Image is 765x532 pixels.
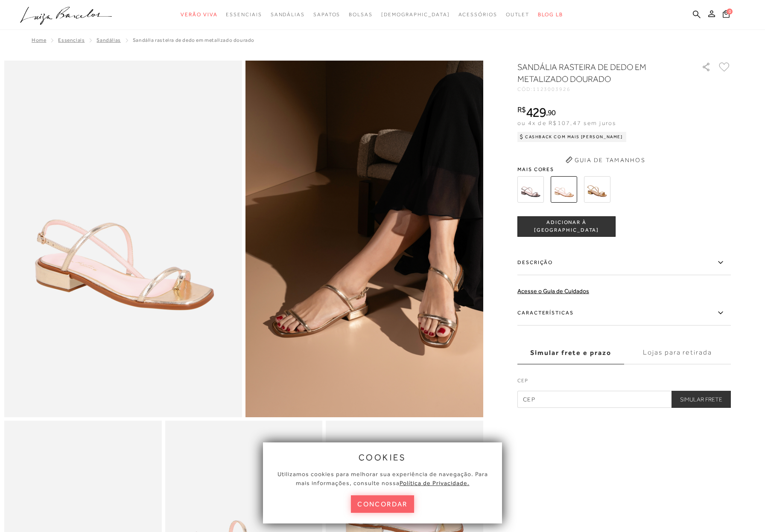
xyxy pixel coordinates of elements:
label: Descrição [517,250,731,275]
div: CÓD: [517,87,688,92]
label: Lojas para retirada [624,341,731,364]
a: categoryNavScreenReaderText [226,7,262,23]
div: Cashback com Mais [PERSON_NAME] [517,132,626,142]
a: BLOG LB [538,7,563,23]
img: image [245,61,483,417]
a: Home [32,37,46,43]
span: cookies [359,453,406,462]
img: SANDÁLIA RASTEIRA CLÁSSICA CHUMBO [517,176,544,203]
span: 1123003926 [533,86,571,92]
button: Simular Frete [672,391,731,408]
img: SANDÁLIA RASTEIRA DE DEDO EM METALIZADO DOURADO [551,176,577,203]
button: 0 [720,9,732,21]
a: categoryNavScreenReaderText [181,7,217,23]
span: ou 4x de R$107,47 sem juros [517,119,616,126]
label: CEP [517,377,731,389]
span: Sandálias [271,12,305,17]
label: Simular frete e prazo [517,341,624,364]
a: categoryNavScreenReaderText [313,7,340,23]
input: CEP [517,391,731,408]
img: image [4,61,242,417]
span: 0 [727,9,733,15]
button: Guia de Tamanhos [563,153,648,167]
button: ADICIONAR À [GEOGRAPHIC_DATA] [517,216,616,237]
a: Essenciais [58,37,85,43]
span: Sapatos [313,12,340,17]
a: categoryNavScreenReaderText [271,7,305,23]
span: [DEMOGRAPHIC_DATA] [381,12,450,17]
span: Bolsas [349,12,373,17]
i: , [546,109,556,116]
a: noSubCategoriesText [381,7,450,23]
img: SANDÁLIA RASTEIRA DE DEDO EM METALIZADO OURO [584,176,610,203]
h1: SANDÁLIA RASTEIRA DE DEDO EM METALIZADO DOURADO [517,61,677,85]
a: Política de Privacidade. [400,480,470,486]
a: Acesse o Guia de Cuidados [517,288,589,294]
span: 429 [526,105,546,120]
span: Essenciais [226,12,262,17]
button: concordar [351,495,414,513]
i: R$ [517,106,526,113]
span: BLOG LB [538,12,563,17]
span: Verão Viva [181,12,217,17]
a: categoryNavScreenReaderText [349,7,373,23]
a: categoryNavScreenReaderText [506,7,530,23]
a: Sandálias [96,37,120,43]
span: Acessórios [458,12,497,17]
a: categoryNavScreenReaderText [458,7,497,23]
span: Utilizamos cookies para melhorar sua experiência de navegação. Para mais informações, consulte nossa [277,471,488,486]
span: Outlet [506,12,530,17]
span: Mais cores [517,167,731,172]
span: SANDÁLIA RASTEIRA DE DEDO EM METALIZADO DOURADO [133,37,254,43]
span: 90 [548,108,556,117]
span: ADICIONAR À [GEOGRAPHIC_DATA] [518,219,615,234]
label: Características [517,301,731,326]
